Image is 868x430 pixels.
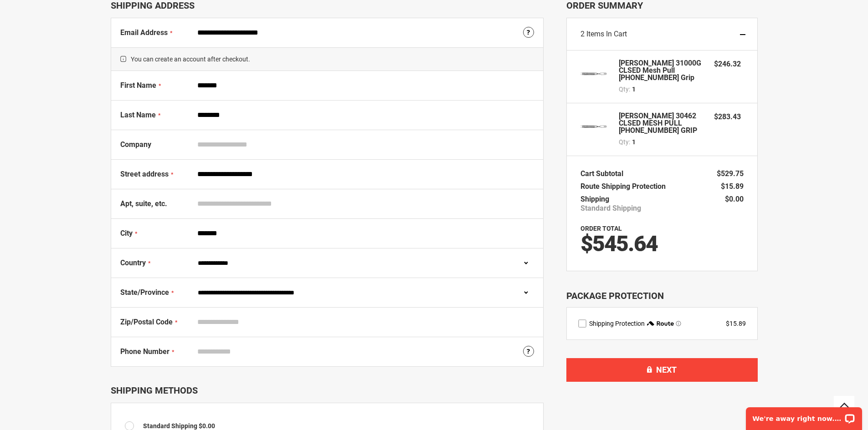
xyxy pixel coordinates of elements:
strong: Order Total [580,225,622,232]
span: $15.89 [721,182,744,191]
strong: [PERSON_NAME] 31000G CLSED Mesh Pull [PHONE_NUMBER] Grip [619,60,705,81]
span: Items in Cart [586,30,627,38]
span: Email Address [120,28,168,37]
span: Shipping Protection [589,320,645,327]
span: $529.75 [717,169,744,178]
img: GREENLEE 31000G CLSED Mesh Pull 33-01-025 Grip [580,60,608,87]
span: $545.64 [580,231,657,257]
span: Country [120,258,146,267]
span: Phone Number [120,347,169,356]
span: Standard Shipping [580,204,641,213]
span: Learn more [676,321,681,326]
span: Street address [120,170,169,178]
span: First Name [120,81,156,90]
button: Next [566,358,758,382]
span: Last Name [120,111,156,119]
div: $15.89 [726,319,746,328]
span: 1 [632,85,636,94]
iframe: LiveChat chat widget [740,401,868,430]
th: Route Shipping Protection [580,180,670,193]
th: Cart Subtotal [580,167,628,180]
span: 1 [632,137,636,147]
span: Zip/Postal Code [120,318,173,326]
span: $0.00 [199,422,215,430]
div: Shipping Methods [111,385,544,396]
span: 2 [580,30,585,38]
span: You can create an account after checkout. [111,47,543,71]
span: $246.32 [714,60,741,68]
span: City [120,229,133,238]
span: Apt, suite, etc. [120,199,167,208]
span: Next [656,365,677,374]
span: $283.43 [714,112,741,121]
div: route shipping protection selector element [578,319,746,328]
span: Company [120,140,151,149]
span: Qty [619,86,629,93]
span: State/Province [120,288,169,297]
span: Standard Shipping [143,422,197,430]
div: Package Protection [566,289,758,303]
strong: [PERSON_NAME] 30462 CLSED MESH PULL [PHONE_NUMBER] GRIP [619,112,705,134]
img: GREENLEE 30462 CLSED MESH PULL 33-01-026 GRIP [580,112,608,140]
span: Shipping [580,195,609,203]
span: $0.00 [725,195,744,203]
span: Qty [619,138,629,146]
